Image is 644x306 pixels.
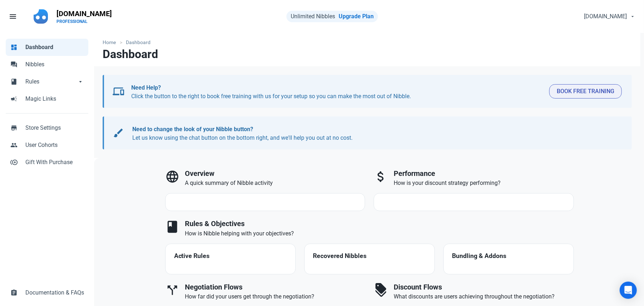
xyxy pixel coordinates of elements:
nav: breadcrumbs [94,33,640,48]
span: Documentation & FAQs [25,288,84,297]
span: Store Settings [25,124,84,132]
span: forum [10,60,18,67]
p: [DOMAIN_NAME] [56,9,112,19]
span: attach_money [374,169,388,184]
a: Home [103,39,119,46]
span: store [10,124,18,131]
b: Need to change the look of your Nibble button? [133,126,254,133]
span: menu [9,12,17,21]
a: peopleUser Cohorts [6,137,88,154]
span: call_split [165,283,180,297]
span: Nibbles [25,60,84,69]
span: Rules [25,77,77,86]
b: Need Help? [131,84,161,91]
a: campaignMagic Links [6,90,88,107]
span: [DOMAIN_NAME] [584,12,627,21]
h3: Discount Flows [394,283,574,291]
a: [DOMAIN_NAME]PROFESSIONAL [52,6,116,27]
span: Dashboard [25,43,84,52]
p: A quick summary of Nibble activity [185,179,365,187]
p: PROFESSIONAL [56,19,112,24]
p: What discounts are users achieving throughout the negotiation? [394,292,574,301]
a: assignmentDocumentation & FAQs [6,284,88,301]
h3: Overview [185,169,365,178]
a: Upgrade Plan [339,13,374,20]
h4: Bundling & Addons [452,253,565,260]
div: Open Intercom Messenger [620,282,637,299]
h4: Active Rules [174,253,287,260]
p: How far did your users get through the negotiation? [185,292,365,301]
span: control_point_duplicate [10,158,18,165]
p: Click the button to the right to book free training with us for your setup so you can make the mo... [131,83,544,101]
a: storeStore Settings [6,119,88,137]
h1: Dashboard [103,48,158,61]
h4: Recovered Nibbles [313,253,426,260]
a: control_point_duplicateGift With Purchase [6,154,88,171]
button: [DOMAIN_NAME] [578,9,640,24]
span: book [165,220,180,234]
p: How is your discount strategy performing? [394,179,574,187]
span: discount [374,283,388,297]
span: devices [113,86,124,97]
span: campaign [10,95,18,102]
a: forumNibbles [6,56,88,73]
span: Unlimited Nibbles [291,13,335,20]
h3: Negotiation Flows [185,283,365,291]
span: people [10,141,18,148]
span: Gift With Purchase [25,158,84,167]
span: brush [113,127,124,139]
span: arrow_drop_down [77,77,84,85]
p: How is Nibble helping with your objectives? [185,229,574,238]
span: Book Free Training [557,87,614,96]
a: dashboardDashboard [6,39,88,56]
button: Book Free Training [549,84,622,99]
h3: Performance [394,169,574,178]
a: bookRulesarrow_drop_down [6,73,88,90]
span: Magic Links [25,95,84,103]
span: User Cohorts [25,141,84,149]
span: assignment [10,288,18,296]
span: book [10,77,18,85]
p: Let us know using the chat button on the bottom right, and we'll help you out at no cost. [133,125,615,142]
span: dashboard [10,43,18,50]
span: language [165,169,180,184]
h3: Rules & Objectives [185,220,574,228]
